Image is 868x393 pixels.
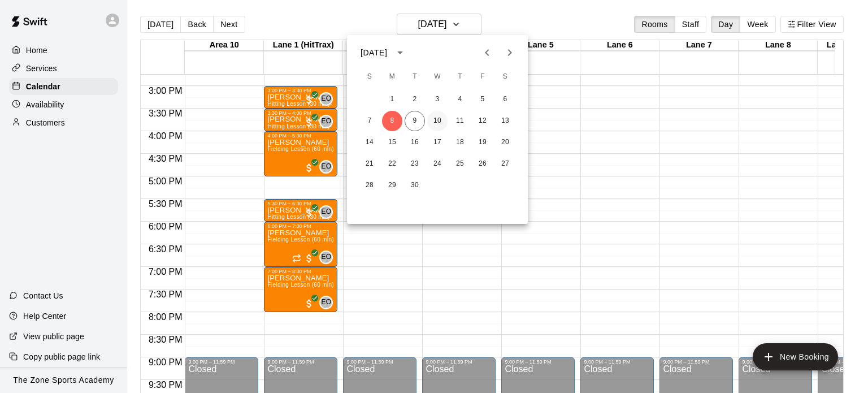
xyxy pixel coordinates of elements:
button: 14 [359,132,380,153]
span: Sunday [359,66,380,88]
button: Previous month [476,41,498,64]
span: Wednesday [427,66,448,88]
button: 24 [427,154,448,174]
button: 22 [382,154,402,174]
button: 15 [382,132,402,153]
button: 30 [405,175,425,196]
button: 23 [405,154,425,174]
button: 27 [495,154,515,174]
button: 25 [450,154,470,174]
button: 13 [495,111,515,131]
button: 26 [472,154,493,174]
button: 28 [359,175,380,196]
button: 10 [427,111,448,131]
button: 7 [359,111,380,131]
button: 18 [450,132,470,153]
span: Saturday [495,66,515,88]
span: Tuesday [405,66,425,88]
button: 4 [450,89,470,110]
span: Monday [382,66,402,88]
button: 1 [382,89,402,110]
button: 19 [472,132,493,153]
button: 12 [472,111,493,131]
button: 21 [359,154,380,174]
button: 5 [472,89,493,110]
button: calendar view is open, switch to year view [390,43,410,62]
button: 29 [382,175,402,196]
span: Friday [472,66,493,88]
button: 9 [405,111,425,131]
span: Thursday [450,66,470,88]
button: 17 [427,132,448,153]
div: [DATE] [361,47,387,59]
button: 16 [405,132,425,153]
button: 2 [405,89,425,110]
button: 20 [495,132,515,153]
button: 3 [427,89,448,110]
button: 11 [450,111,470,131]
button: Next month [498,41,521,64]
button: 6 [495,89,515,110]
button: 8 [382,111,402,131]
